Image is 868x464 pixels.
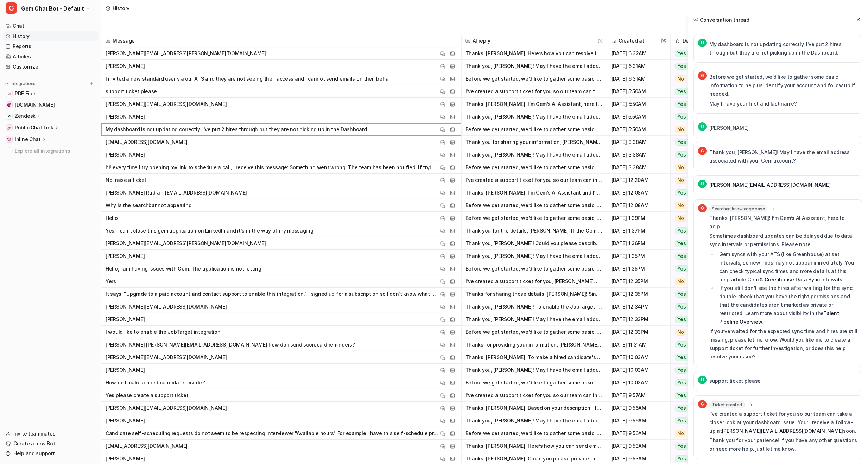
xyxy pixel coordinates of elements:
a: Explore all integrations [3,146,98,156]
img: status.gem.com [7,103,11,107]
button: Yes [671,376,714,389]
span: No [675,430,687,437]
button: Thank you, [PERSON_NAME]! May I have the email address associated with your Gem account? [465,60,603,72]
button: No [671,275,714,288]
a: status.gem.com[DOMAIN_NAME] [3,100,98,110]
button: I've created a support ticket for you so our team can investigate why [PERSON_NAME]’s “Available ... [465,389,603,402]
p: Thank you for your patience! If you have any other questions or need more help, just let me know. [709,436,858,453]
span: [DATE] 6:31AM [610,72,667,85]
p: support ticket please [709,377,761,385]
a: PDF FilesPDF Files [3,89,98,98]
h2: Conversation thread [693,16,749,24]
span: [DATE] 1:36PM [610,237,667,250]
span: [DATE] 5:50AM [610,85,667,98]
img: expand menu [4,81,9,86]
button: No [671,72,714,85]
p: [PERSON_NAME][EMAIL_ADDRESS][DOMAIN_NAME] [106,402,227,414]
span: [DATE] 9:57AM [610,389,667,402]
span: [DATE] 5:50AM [610,123,667,136]
button: Yes [671,110,714,123]
button: Yes [671,389,714,402]
span: G [698,204,707,212]
p: [PERSON_NAME] [709,124,748,132]
p: hi! every time I try opening my link to schedule a call, I receive this message: Something went w... [106,161,438,174]
button: Yes [671,364,714,376]
span: No [675,329,687,336]
p: [PERSON_NAME][EMAIL_ADDRESS][DOMAIN_NAME] [106,351,227,364]
span: [DATE] 6:32AM [610,47,667,60]
span: No [675,75,687,82]
span: Yes [675,303,689,310]
button: Integrations [3,80,38,87]
a: [PERSON_NAME][EMAIL_ADDRESS][DOMAIN_NAME] [709,182,831,188]
span: Yes [675,50,689,57]
p: My dashboard is not updating correctly. I've put 2 hires through but they are not picking up in t... [709,40,858,57]
img: Inline Chat [7,137,11,141]
span: Yes [675,291,689,298]
span: U [698,122,707,131]
span: Yes [675,392,689,399]
button: Before we get started, we’d like to gather some basic information to help us identify your accoun... [465,262,603,275]
span: Yes [675,139,689,146]
button: Before we get started, we’d like to gather some basic information to help us identify your accoun... [465,123,603,136]
button: Yes [671,237,714,250]
button: Thank you, [PERSON_NAME]! May I have the email address associated with your Gem account? [465,148,603,161]
p: Hello [106,212,118,224]
p: [PERSON_NAME] [106,313,145,326]
button: Thanks for sharing those details, [PERSON_NAME]! Since you’ve already upgraded to a paid subscrip... [465,288,603,300]
a: Create a new Bot [3,439,98,449]
span: Ticket created [709,401,745,408]
button: Before we get started, we’d like to gather some basic information to help us identify your accoun... [465,326,603,338]
button: Yes [671,338,714,351]
span: [DATE] 6:31AM [610,60,667,72]
span: Created at [610,34,667,47]
span: [DATE] 12:35PM [610,288,667,300]
button: No [671,174,714,186]
img: Public Chat Link [7,126,11,130]
button: I've created a support ticket for you so our team can take a closer look at your dashboard issue.... [465,85,603,98]
p: Yes, I can't close this gem application on LinkedIn and it's in the way of my messaging [106,224,313,237]
button: No [671,123,714,136]
button: Yes [671,136,714,148]
p: My dashboard is not updating correctly. I've put 2 hires through but they are not picking up in t... [106,123,368,136]
span: Yes [675,354,689,361]
span: [DATE] 12:20AM [610,174,667,186]
p: Public Chat Link [15,124,53,131]
button: Yes [671,186,714,199]
span: [DATE] 1:37PM [610,224,667,237]
span: [DATE] 5:50AM [610,98,667,110]
p: It says: "Upgrade to a paid account and contact support to enable this integration." I signed up ... [106,288,438,300]
button: Yes [671,440,714,452]
button: Thank you, [PERSON_NAME]! May I have the email address associated with your Gem account? [465,250,603,262]
button: Thank you, [PERSON_NAME]! May I have the email address associated with your Gem account? [465,313,603,326]
p: Thanks, [PERSON_NAME]! I’m Gem’s AI Assistant, here to help. [709,214,858,231]
button: No [671,212,714,224]
span: [DATE] 9:56AM [610,427,667,440]
span: U [698,39,707,47]
p: Integrations [11,81,36,87]
button: Thank you, [PERSON_NAME]! To enable the JobTarget integration, a Gem Admin from your team needs t... [465,300,603,313]
span: Searched knowledge base [709,205,767,212]
img: PDF Files [7,91,11,96]
p: Why is the searchbar not appearing [106,199,191,212]
div: History [113,5,129,12]
span: [DATE] 12:08AM [610,186,667,199]
p: [PERSON_NAME][EMAIL_ADDRESS][DOMAIN_NAME] [106,98,227,110]
p: No, raise a ticket [106,174,146,186]
span: Yes [675,443,689,450]
a: Help and support [3,449,98,458]
span: [DOMAIN_NAME] [15,101,55,108]
span: Yes [675,88,689,95]
button: Thank you, [PERSON_NAME]! May I have the email address associated with your Gem account? [465,414,603,427]
span: [DATE] 3:38AM [610,148,667,161]
span: [DATE] 12:33PM [610,313,667,326]
button: Yes [671,60,714,72]
li: Gem syncs with your ATS (like Greenhouse) at set intervals, so new hires may not appear immediate... [717,250,858,284]
button: Yes [671,414,714,427]
span: [DATE] 10:02AM [610,376,667,389]
button: Before we get started, we’d like to gather some basic information to help us identify your accoun... [465,72,603,85]
button: Before we get started, we’d like to gather some basic information to help us identify your accoun... [465,376,603,389]
button: Yes [671,250,714,262]
span: [DATE] 9:56AM [610,414,667,427]
p: [PERSON_NAME] [106,414,145,427]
